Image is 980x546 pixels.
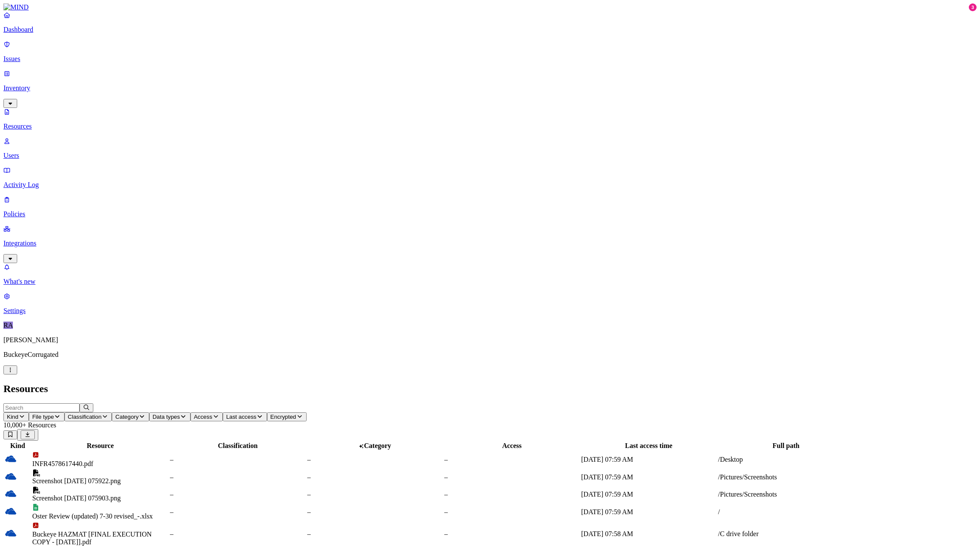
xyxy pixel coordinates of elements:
[3,123,977,130] p: Resources
[3,181,977,189] p: Activity Log
[3,263,977,285] a: What's new
[718,473,854,481] div: /Pictures/Screenshots
[581,442,716,450] div: Last access time
[581,456,633,463] span: [DATE] 07:59 AM
[68,414,102,420] span: Classification
[3,26,977,34] p: Dashboard
[3,292,977,315] a: Settings
[3,351,977,359] p: BuckeyeCorrugated
[170,530,173,537] span: –
[581,530,633,537] span: [DATE] 07:58 AM
[194,414,212,420] span: Access
[307,491,311,498] span: –
[718,491,854,498] div: /Pictures/Screenshots
[718,442,854,450] div: Full path
[32,494,168,502] div: Screenshot [DATE] 075903.png
[718,456,854,463] div: /Desktop
[3,278,977,285] p: What's new
[3,225,977,262] a: Integrations
[32,414,54,420] span: File type
[444,456,448,463] span: –
[5,527,17,539] img: onedrive
[32,460,168,468] div: INFR4578617440.pdf
[5,453,17,465] img: onedrive
[3,196,977,218] a: Policies
[444,491,448,498] span: –
[226,414,256,420] span: Last access
[170,473,173,481] span: –
[307,508,311,515] span: –
[170,491,173,498] span: –
[3,166,977,189] a: Activity Log
[5,470,17,482] img: onedrive
[270,414,296,420] span: Encrypted
[581,473,633,481] span: [DATE] 07:59 AM
[3,84,977,92] p: Inventory
[170,456,173,463] span: –
[444,473,448,481] span: –
[3,108,977,130] a: Resources
[5,488,17,500] img: onedrive
[581,508,633,515] span: [DATE] 07:59 AM
[32,522,39,529] img: adobe-pdf
[3,3,29,11] img: MIND
[5,505,17,517] img: onedrive
[307,456,311,463] span: –
[3,3,977,11] a: MIND
[3,70,977,107] a: Inventory
[3,322,13,329] span: RA
[581,491,633,498] span: [DATE] 07:59 AM
[32,504,39,511] img: google-sheets
[307,473,311,481] span: –
[153,414,180,420] span: Data types
[3,421,56,429] span: 10,000+ Resources
[3,383,977,395] h2: Resources
[3,152,977,160] p: Users
[32,477,168,485] div: Screenshot [DATE] 075922.png
[3,11,977,34] a: Dashboard
[718,508,854,516] div: /
[32,442,168,450] div: Resource
[444,530,448,537] span: –
[364,442,391,449] span: Category
[3,40,977,63] a: Issues
[3,239,977,247] p: Integrations
[115,414,138,420] span: Category
[32,451,39,458] img: adobe-pdf
[444,442,579,450] div: Access
[969,3,977,11] div: 3
[3,55,977,63] p: Issues
[3,307,977,315] p: Settings
[3,137,977,160] a: Users
[307,530,311,537] span: –
[3,210,977,218] p: Policies
[32,531,168,546] div: Buckeye HAZMAT [FINAL EXECUTION COPY - [DATE]].pdf
[5,442,31,450] div: Kind
[3,336,977,344] p: [PERSON_NAME]
[3,403,80,412] input: Search
[170,442,305,450] div: Classification
[7,414,18,420] span: Kind
[32,512,168,520] div: Oster Review (updated) 7-30 revised_-.xlsx
[444,508,448,515] span: –
[718,530,854,538] div: /C drive folder
[170,508,173,515] span: –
